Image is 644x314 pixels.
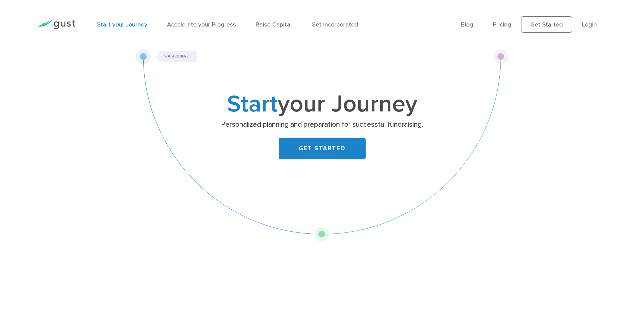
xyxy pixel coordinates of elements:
a: Blog [461,21,473,28]
a: Login [582,21,597,28]
a: Pricing [493,21,511,28]
img: Gust Logo [37,20,75,29]
p: Personalized planning and preparation for successful fundraising. [190,120,454,129]
a: Start your Journey [97,21,147,28]
h1: your Journey [188,93,456,115]
a: GET STARTED [279,138,366,159]
a: Accelerate your Progress [167,21,236,28]
a: Get Incorporated [311,21,358,28]
a: Raise Capital [256,21,292,28]
span: Start [227,90,278,118]
a: Get Started [521,16,572,33]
